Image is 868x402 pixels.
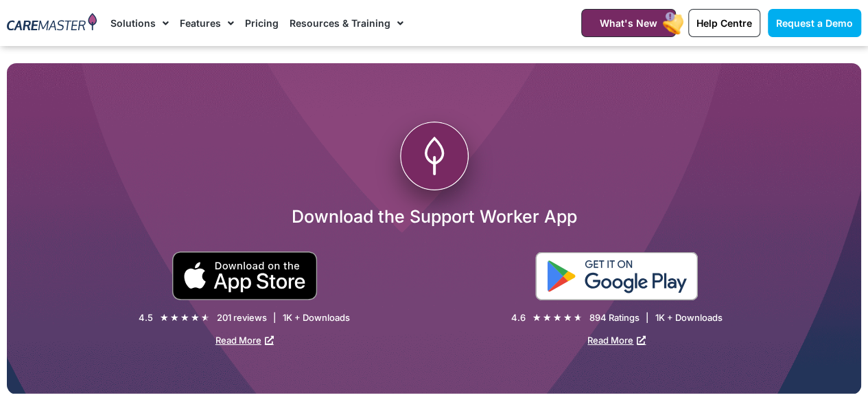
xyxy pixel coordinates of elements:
div: 4.6 [511,312,526,324]
div: 4.5 [139,312,153,324]
a: Help Centre [688,9,760,37]
img: small black download on the apple app store button. [172,252,318,300]
i: ★ [170,311,179,325]
a: Request a Demo [768,9,861,37]
i: ★ [574,311,583,325]
i: ★ [201,311,210,325]
i: ★ [563,311,572,325]
h2: Download the Support Worker App [7,205,861,227]
a: Read More [215,335,274,346]
i: ★ [160,311,169,325]
i: ★ [532,311,541,325]
a: Read More [587,335,646,346]
div: 201 reviews | 1K + Downloads [217,312,350,324]
i: ★ [543,311,552,325]
img: CareMaster Logo [7,13,97,33]
i: ★ [553,311,562,325]
i: ★ [180,311,189,325]
div: 4.6/5 [532,311,583,325]
span: Help Centre [696,17,752,29]
span: What's New [600,17,657,29]
div: 4.5/5 [160,311,210,325]
div: 894 Ratings | 1K + Downloads [589,312,723,324]
span: Request a Demo [776,17,853,29]
a: What's New [581,9,676,37]
i: ★ [191,311,200,325]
